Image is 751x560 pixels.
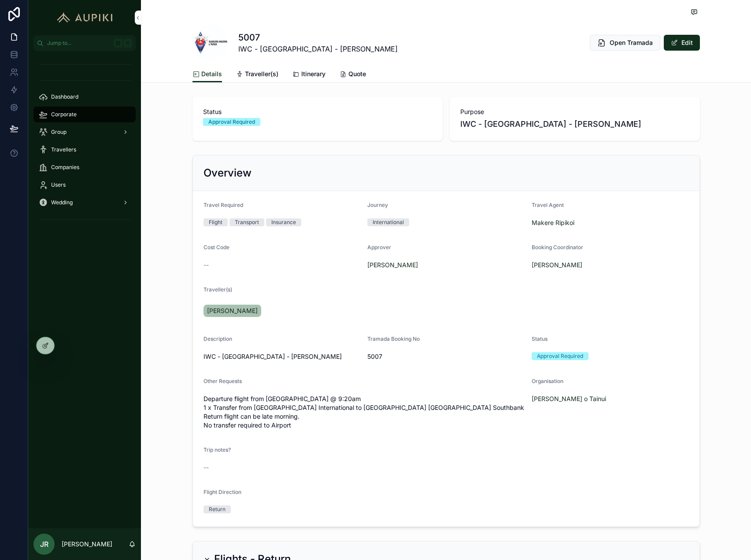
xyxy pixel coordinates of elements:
[47,40,110,47] span: Jump to...
[51,146,76,153] span: Travellers
[203,394,525,430] span: Departure flight from [GEOGRAPHIC_DATA] @ 9:20am 1 x Transfer from [GEOGRAPHIC_DATA] Internationa...
[532,335,548,342] span: Status
[236,66,278,84] a: Traveller(s)
[33,124,136,140] a: Group
[367,335,420,342] span: Tramada Booking No
[33,89,136,105] a: Dashboard
[367,352,525,361] span: 5007
[301,70,326,78] span: Itinerary
[33,159,136,175] a: Companies
[192,66,222,83] a: Details
[33,177,136,193] a: Users
[203,107,432,116] span: Status
[203,489,241,495] span: Flight Direction
[664,35,700,51] button: Edit
[33,142,136,158] a: Travellers
[271,218,296,226] div: Insurance
[532,202,564,208] span: Travel Agent
[238,44,398,54] span: IWC - [GEOGRAPHIC_DATA] - [PERSON_NAME]
[203,166,252,180] h2: Overview
[203,305,261,317] a: [PERSON_NAME]
[51,93,78,100] span: Dashboard
[203,202,243,208] span: Travel Required
[33,195,136,210] a: Wedding
[460,118,689,130] span: IWC - [GEOGRAPHIC_DATA] - [PERSON_NAME]
[532,378,563,384] span: Organisation
[532,244,583,251] span: Booking Coordinator
[610,38,653,47] span: Open Tramada
[208,118,255,126] div: Approval Required
[373,218,404,226] div: International
[203,463,209,472] span: --
[203,335,232,342] span: Description
[532,261,582,269] a: [PERSON_NAME]
[340,66,366,84] a: Quote
[292,66,326,84] a: Itinerary
[201,70,222,78] span: Details
[203,244,229,251] span: Cost Code
[124,40,131,47] span: K
[203,378,242,384] span: Other Requests
[51,111,77,118] span: Corporate
[40,539,48,549] span: JR
[238,31,398,44] h1: 5007
[367,244,391,251] span: Approver
[203,286,232,293] span: Traveller(s)
[203,446,231,453] span: Trip notes?
[537,352,583,360] div: Approval Required
[28,51,141,238] div: scrollable content
[62,540,112,549] p: [PERSON_NAME]
[203,352,361,361] span: IWC - [GEOGRAPHIC_DATA] - [PERSON_NAME]
[367,202,388,208] span: Journey
[51,164,79,171] span: Companies
[51,199,73,206] span: Wedding
[203,261,209,269] span: --
[367,261,418,269] a: [PERSON_NAME]
[460,107,689,116] span: Purpose
[245,70,278,78] span: Traveller(s)
[532,394,606,403] a: [PERSON_NAME] o Tainui
[51,181,66,188] span: Users
[532,218,574,227] a: Makere Ripikoi
[53,11,117,25] img: App logo
[209,505,226,513] div: Return
[33,35,136,51] button: Jump to...K
[348,70,366,78] span: Quote
[235,218,259,226] div: Transport
[51,129,67,136] span: Group
[207,306,258,315] span: [PERSON_NAME]
[590,35,660,51] button: Open Tramada
[209,218,222,226] div: Flight
[33,107,136,122] a: Corporate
